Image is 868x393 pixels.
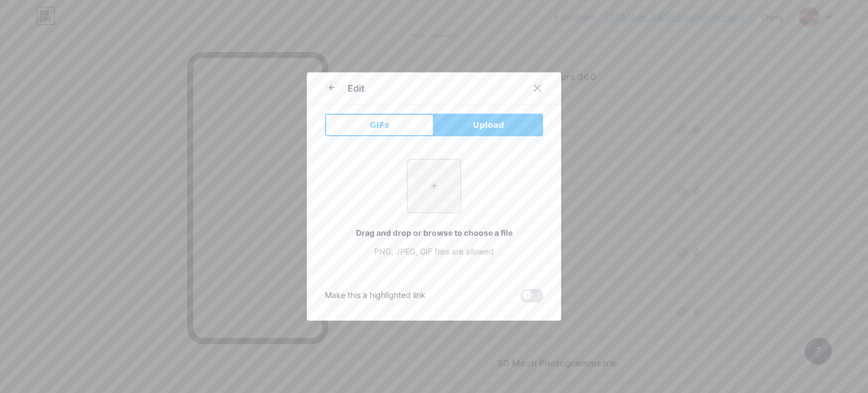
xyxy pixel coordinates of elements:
div: Make this a highlighted link [325,289,426,303]
span: Upload [473,119,504,131]
div: Edit [348,81,364,95]
div: Drag and drop or browse to choose a file [325,227,543,239]
span: GIFs [370,119,389,131]
button: GIFs [325,114,434,136]
div: PNG, JPEG, GIF files are allowed [325,245,543,257]
button: Upload [434,114,543,136]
